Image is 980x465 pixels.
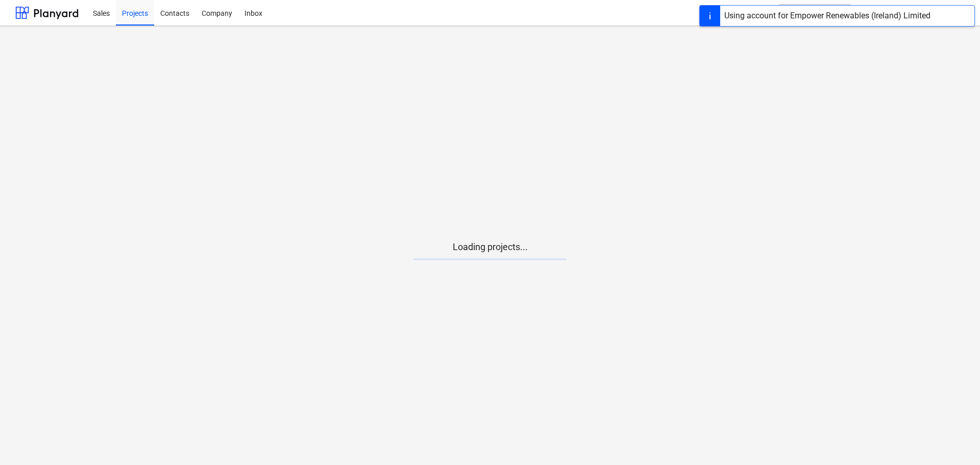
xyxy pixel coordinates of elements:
[724,10,930,22] div: Using account for Empower Renewables (Ireland) Limited
[413,241,567,253] p: Loading projects...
